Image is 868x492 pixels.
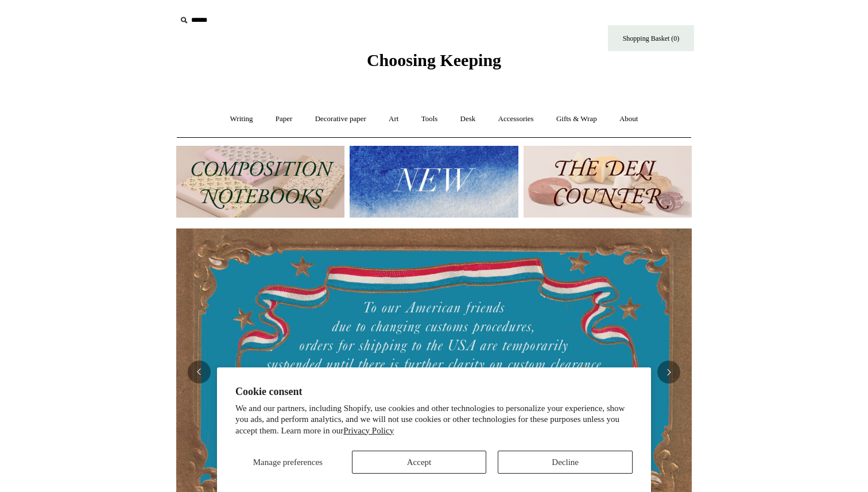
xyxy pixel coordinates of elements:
button: Manage preferences [235,451,340,474]
img: New.jpg__PID:f73bdf93-380a-4a35-bcfe-7823039498e1 [350,146,518,218]
a: Tools [411,104,448,134]
img: 202302 Composition ledgers.jpg__PID:69722ee6-fa44-49dd-a067-31375e5d54ec [176,146,344,218]
a: Accessories [488,104,544,134]
button: Decline [498,451,633,474]
a: Paper [265,104,303,134]
h2: Cookie consent [235,386,633,398]
span: Choosing Keeping [367,51,501,69]
img: The Deli Counter [524,146,692,218]
a: Decorative paper [305,104,377,134]
a: Writing [220,104,263,134]
a: Gifts & Wrap [546,104,607,134]
p: We and our partners, including Shopify, use cookies and other technologies to personalize your ex... [235,403,633,437]
button: Accept [352,451,487,474]
a: Desk [450,104,486,134]
button: Next [657,361,680,383]
a: About [609,104,649,134]
a: Privacy Policy [343,426,394,435]
a: Shopping Basket (0) [608,25,694,51]
a: Art [378,104,409,134]
span: Manage preferences [253,458,323,467]
a: Choosing Keeping [367,60,501,68]
button: Previous [188,361,211,383]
